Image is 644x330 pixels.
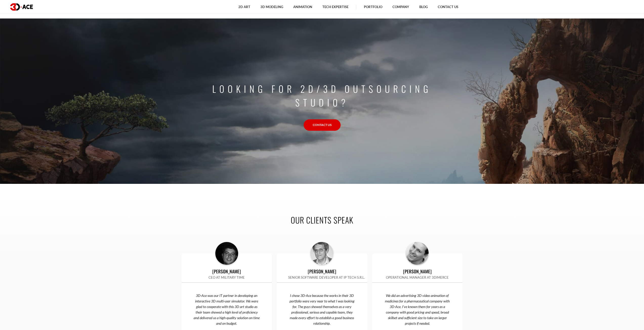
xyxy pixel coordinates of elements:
[277,275,367,280] p: Senior Software Developer at Ip Tech S.r.l.
[277,293,367,326] p: I chose 3D-Ace because the works in their 3D portfolio were very near to what I was looking for. ...
[182,275,272,280] p: CEO at Military Time
[208,82,436,109] p: Looking for 2D/3D outsourcing studio?
[304,119,341,131] a: Contact Us
[182,214,463,226] h2: Our clients speak
[372,275,463,280] p: Operational Manager at 3DIMERCE
[372,293,463,326] p: We did an advertising 3D video animation of medicines for a pharmaceutical company with 3D-Ace. I...
[182,293,272,326] p: 3D-Ace was our IT partner in developing an interactive 3D multi-user simulator. We were glad to c...
[182,268,272,275] p: [PERSON_NAME]
[10,3,33,11] img: logo dark
[277,268,367,275] p: [PERSON_NAME]
[372,268,463,275] p: [PERSON_NAME]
